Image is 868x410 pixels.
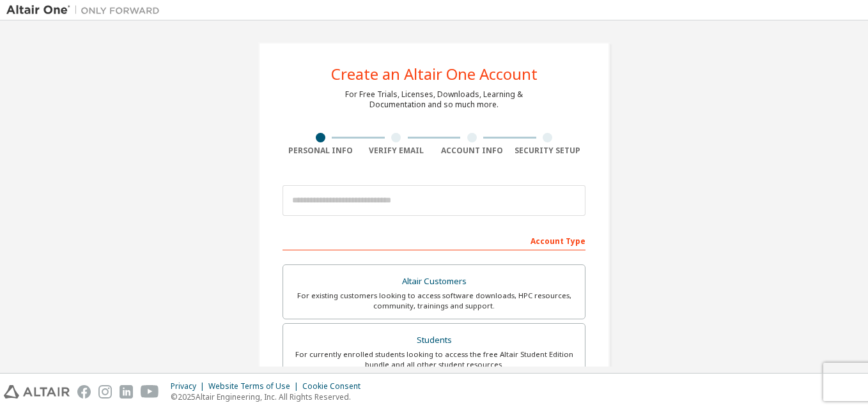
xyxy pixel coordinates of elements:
[77,385,91,399] img: facebook.svg
[331,66,538,82] div: Create an Altair One Account
[171,391,368,402] p: © 2025 Altair Engineering, Inc. All Rights Reserved.
[434,146,510,156] div: Account Info
[510,146,586,156] div: Security Setup
[283,146,359,156] div: Personal Info
[171,381,208,391] div: Privacy
[98,385,112,399] img: instagram.svg
[208,381,302,391] div: Website Terms of Use
[302,381,368,391] div: Cookie Consent
[120,385,133,399] img: linkedin.svg
[345,89,523,110] div: For Free Trials, Licenses, Downloads, Learning & Documentation and so much more.
[359,146,435,156] div: Verify Email
[283,230,585,250] div: Account Type
[291,349,577,370] div: For currently enrolled students looking to access the free Altair Student Edition bundle and all ...
[291,291,577,311] div: For existing customers looking to access software downloads, HPC resources, community, trainings ...
[291,331,577,349] div: Students
[6,4,166,17] img: Altair One
[291,273,577,291] div: Altair Customers
[141,385,159,399] img: youtube.svg
[4,385,70,399] img: altair_logo.svg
